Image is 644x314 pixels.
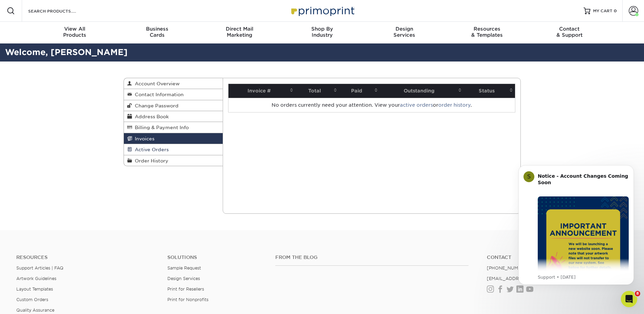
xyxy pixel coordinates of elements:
[528,26,611,38] div: & Support
[446,26,528,38] div: & Templates
[508,157,644,311] iframe: Intercom notifications message
[132,158,168,163] span: Order History
[124,133,223,144] a: Invoices
[132,81,180,86] span: Account Overview
[34,22,116,43] a: View AllProducts
[124,155,223,166] a: Order History
[124,122,223,133] a: Billing & Payment Info
[198,26,281,32] span: Direct Mail
[528,22,611,43] a: Contact& Support
[132,136,154,141] span: Invoices
[446,22,528,43] a: Resources& Templates
[363,22,446,43] a: DesignServices
[124,111,223,122] a: Address Book
[339,84,380,98] th: Paid
[132,147,169,152] span: Active Orders
[528,26,611,32] span: Contact
[16,255,157,260] h4: Resources
[288,3,356,18] img: Primoprint
[16,286,53,292] a: Layout Templates
[167,297,208,302] a: Print for Nonprofits
[281,26,363,38] div: Industry
[228,84,295,98] th: Invoice #
[400,102,433,108] a: active orders
[34,26,116,38] div: Products
[228,98,515,112] td: No orders currently need your attention. View your or .
[116,26,198,32] span: Business
[116,26,198,38] div: Cards
[16,276,56,281] a: Artwork Guidelines
[635,291,640,296] span: 8
[487,265,529,271] a: [PHONE_NUMBER]
[487,276,568,281] a: [EMAIL_ADDRESS][DOMAIN_NAME]
[281,22,363,43] a: Shop ByIndustry
[281,26,363,32] span: Shop By
[116,22,198,43] a: BusinessCards
[380,84,464,98] th: Outstanding
[363,26,446,38] div: Services
[593,8,612,14] span: MY CART
[295,84,339,98] th: Total
[363,26,446,32] span: Design
[198,26,281,38] div: Marketing
[487,255,628,260] a: Contact
[132,125,189,130] span: Billing & Payment Info
[275,255,468,260] h4: From the Blog
[464,84,515,98] th: Status
[198,22,281,43] a: Direct MailMarketing
[438,102,471,108] a: order history
[614,8,617,13] span: 0
[16,265,63,271] a: Support Articles | FAQ
[124,78,223,89] a: Account Overview
[27,7,94,15] input: SEARCH PRODUCTS.....
[621,291,637,307] iframe: Intercom live chat
[167,255,265,260] h4: Solutions
[124,89,223,100] a: Contact Information
[34,26,116,32] span: View All
[167,286,204,292] a: Print for Resellers
[167,265,201,271] a: Sample Request
[132,114,169,119] span: Address Book
[446,26,528,32] span: Resources
[124,100,223,111] a: Change Password
[167,276,200,281] a: Design Services
[132,103,179,108] span: Change Password
[132,92,184,97] span: Contact Information
[124,144,223,155] a: Active Orders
